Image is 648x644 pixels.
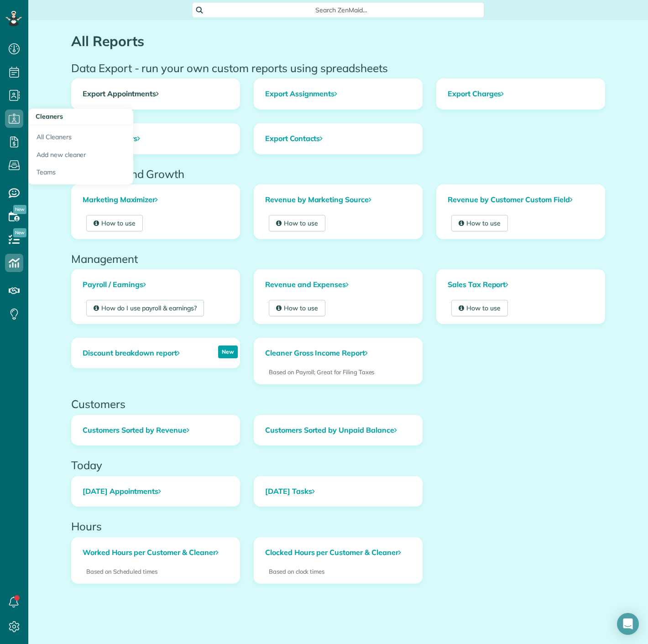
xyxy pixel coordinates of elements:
h2: Data Export - run your own custom reports using spreadsheets [71,62,605,74]
h2: Management [71,253,605,265]
p: New [218,346,238,358]
a: Teams [28,163,133,184]
span: New [13,228,26,237]
a: Export Appointments [72,79,240,109]
a: How to use [451,300,508,316]
a: How to use [269,300,325,316]
p: Based on Payroll; Great for Filing Taxes [269,368,408,377]
a: Payroll / Earnings [72,270,240,300]
a: How do I use payroll & earnings? [86,300,204,316]
a: Customers Sorted by Revenue [72,415,240,445]
a: Revenue by Customer Custom Field [437,185,605,215]
a: All Cleaners [28,125,133,146]
span: Cleaners [36,112,63,120]
a: Customers Sorted by Unpaid Balance [254,415,422,445]
a: Export Charges [437,79,605,109]
a: Export Contacts [254,124,422,154]
h2: Hours [71,520,605,532]
a: Sales Tax Report [437,270,605,300]
a: Revenue and Expenses [254,270,422,300]
h2: Today [71,459,605,471]
a: Add new cleaner [28,146,133,164]
a: How to use [269,215,325,231]
p: Based on clock times [269,567,408,576]
a: Marketing Maximizer [72,185,240,215]
h2: Marketing and Growth [71,168,605,180]
div: Open Intercom Messenger [617,613,639,635]
a: [DATE] Appointments [72,476,240,507]
a: How to use [451,215,508,231]
a: Export Cleaners [72,124,240,154]
p: Based on Scheduled times [86,567,225,576]
h1: All Reports [71,34,605,49]
a: Cleaner Gross Income Report [254,338,379,368]
a: Clocked Hours per Customer & Cleaner [254,538,422,568]
a: Export Assignments [254,79,422,109]
a: Worked Hours per Customer & Cleaner [72,538,240,568]
h2: Customers [71,398,605,410]
a: Revenue by Marketing Source [254,185,422,215]
a: [DATE] Tasks [254,476,422,507]
a: Discount breakdown report [72,338,191,368]
a: How to use [86,215,143,231]
span: New [13,205,26,214]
